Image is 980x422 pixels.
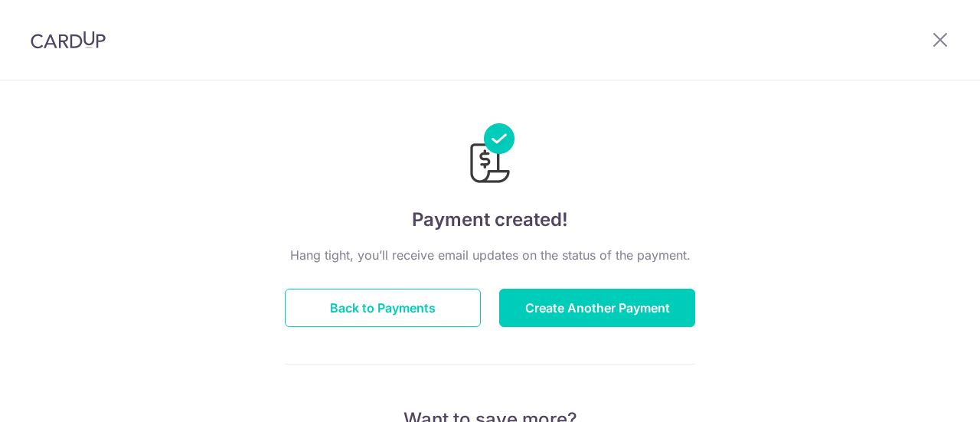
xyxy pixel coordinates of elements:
h4: Payment created! [285,206,695,234]
button: Back to Payments [285,289,481,327]
img: CardUp [31,31,106,49]
p: Hang tight, you’ll receive email updates on the status of the payment. [285,246,695,264]
button: Create Another Payment [499,289,695,327]
img: Payments [465,123,514,188]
